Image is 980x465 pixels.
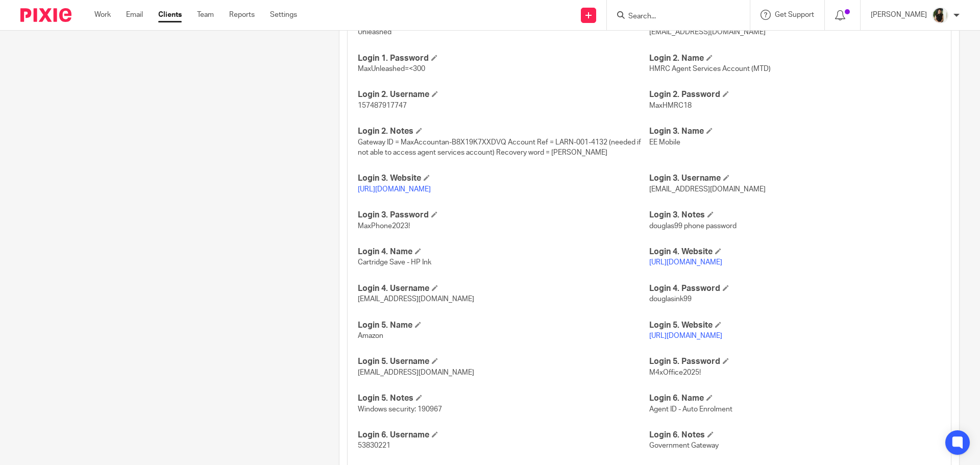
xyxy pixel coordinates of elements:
[158,10,182,20] a: Clients
[197,10,214,20] a: Team
[358,89,649,100] h4: Login 2. Username
[649,247,941,257] h4: Login 4. Website
[649,406,732,413] span: Agent ID - Auto Enrolment
[358,102,407,109] span: 157487917747
[649,65,771,72] span: HMRC Agent Services Account (MTD)
[649,89,941,100] h4: Login 2. Password
[649,139,680,146] span: EE Mobile
[649,393,941,404] h4: Login 6. Name
[775,11,814,18] span: Get Support
[358,247,649,257] h4: Login 4. Name
[649,173,941,184] h4: Login 3. Username
[358,53,649,64] h4: Login 1. Password
[358,210,649,221] h4: Login 3. Password
[649,223,737,230] span: douglas99 phone password
[126,10,143,20] a: Email
[649,29,766,36] span: [EMAIL_ADDRESS][DOMAIN_NAME]
[358,259,431,266] span: Cartridge Save - HP Ink
[649,102,692,109] span: MaxHMRC18
[358,29,391,36] span: Unleashed
[358,393,649,404] h4: Login 5. Notes
[649,53,941,64] h4: Login 2. Name
[649,430,941,440] h4: Login 6. Notes
[358,173,649,184] h4: Login 3. Website
[358,223,410,230] span: MaxPhone2023!
[358,296,474,303] span: [EMAIL_ADDRESS][DOMAIN_NAME]
[871,10,927,20] p: [PERSON_NAME]
[358,283,649,294] h4: Login 4. Username
[649,369,701,376] span: M4xOffice2025!
[649,186,766,193] span: [EMAIL_ADDRESS][DOMAIN_NAME]
[358,186,431,193] a: [URL][DOMAIN_NAME]
[649,332,722,339] a: [URL][DOMAIN_NAME]
[20,8,71,22] img: Pixie
[627,12,719,21] input: Search
[358,369,474,376] span: [EMAIL_ADDRESS][DOMAIN_NAME]
[649,210,941,221] h4: Login 3. Notes
[358,126,649,137] h4: Login 2. Notes
[649,126,941,137] h4: Login 3. Name
[229,10,255,20] a: Reports
[649,296,692,303] span: douglasink99
[649,259,722,266] a: [URL][DOMAIN_NAME]
[932,7,948,23] img: Janice%20Tang.jpeg
[358,320,649,331] h4: Login 5. Name
[358,442,390,449] span: 53830221
[649,356,941,367] h4: Login 5. Password
[358,139,641,156] span: Gateway ID = MaxAccountan-B8X19K7XXDVQ Account Ref = LARN-001-4132 (needed if not able to access ...
[358,430,649,440] h4: Login 6. Username
[270,10,297,20] a: Settings
[358,65,425,72] span: MaxUnleashed=<300
[358,332,383,339] span: Amazon
[94,10,111,20] a: Work
[358,406,442,413] span: Windows security: 190967
[358,356,649,367] h4: Login 5. Username
[649,442,719,449] span: Government Gateway
[649,320,941,331] h4: Login 5. Website
[649,283,941,294] h4: Login 4. Password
